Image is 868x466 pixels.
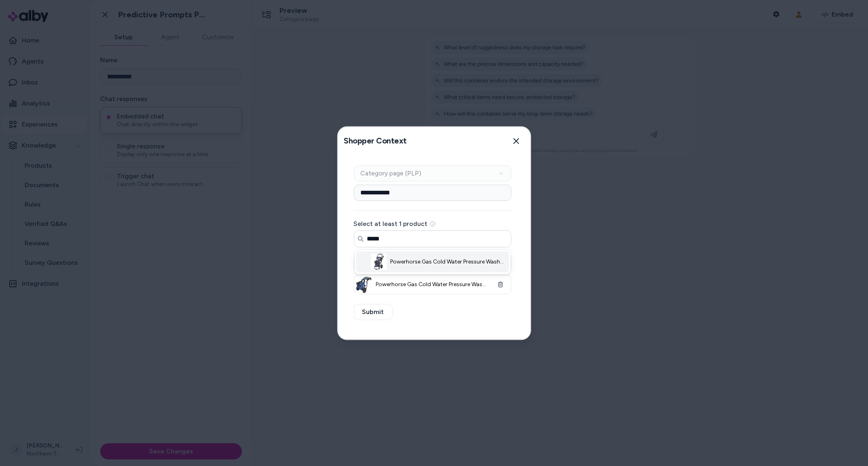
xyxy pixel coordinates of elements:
[354,221,428,227] label: Select at least 1 product
[376,280,489,289] span: Powerhorse Gas Cold Water Pressure Washer, 3800 PSI, 3.6 GPM
[371,254,387,270] img: Powerhorse Gas Cold Water Pressure Washer, 3200 PSI, 2.6 GPM
[341,133,407,150] h2: Shopper Context
[356,277,372,293] img: Powerhorse Gas Cold Water Pressure Washer, 3800 PSI, 3.6 GPM
[390,258,506,266] span: Powerhorse Gas Cold Water Pressure Washer, 3200 PSI, 2.6 GPM
[354,304,393,320] button: Submit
